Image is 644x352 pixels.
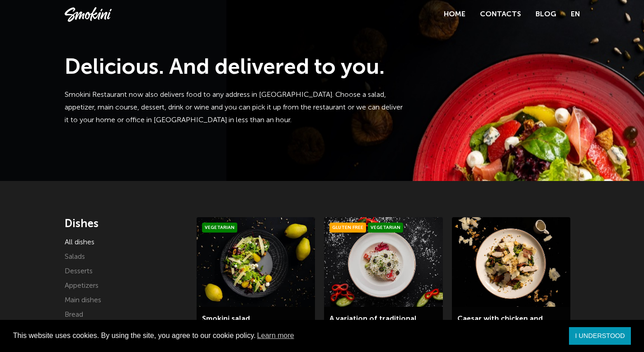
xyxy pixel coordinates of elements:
[197,217,315,307] img: Smokini_Winter_Menu_21.jpg
[257,332,294,339] font: Learn more
[324,217,442,307] img: Smokini_Winter_Menu_6.jpg
[65,219,99,229] font: Dishes
[452,217,570,307] img: a0bd2dfa7939bea41583f5152c5e58f3001739ca23e674f59b2584116c8911d2.jpeg
[65,311,83,319] a: Bread
[371,225,400,230] font: Vegetarian
[65,253,85,261] a: Salads
[332,225,363,230] font: Gluten Free
[457,315,543,333] a: Caesar with chicken and crispy bacon
[329,315,417,333] a: A variation of traditional Shopska salad
[65,239,94,246] a: All dishes
[569,327,631,345] a: dismiss cookie message
[571,8,580,21] a: EN
[13,332,256,339] font: This website uses cookies. By using the site, you agree to our cookie policy.
[444,11,465,18] a: Home
[65,297,101,304] a: Main dishes
[65,57,385,79] font: Delicious. And delivered to you.
[65,282,99,290] a: Appetizers
[202,315,250,323] a: Smokini salad
[571,11,580,18] font: EN
[536,11,556,18] a: Blog
[65,91,403,124] font: Smokini Restaurant now also delivers food to any address in [GEOGRAPHIC_DATA]. Choose a salad, ap...
[575,332,625,339] font: I UNDERSTOOD
[256,329,296,342] a: learn more about cookies
[480,11,521,18] a: Contacts
[205,225,235,230] font: Vegetarian
[65,268,93,275] a: Desserts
